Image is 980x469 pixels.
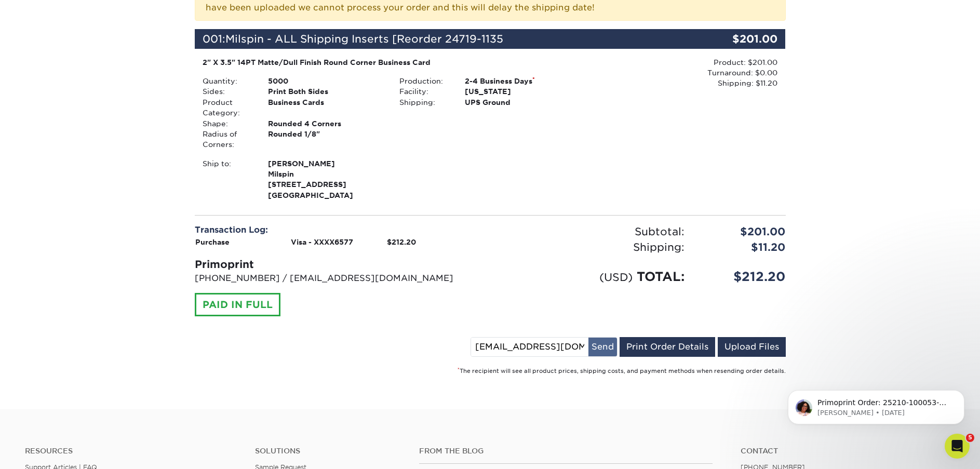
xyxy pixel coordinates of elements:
[490,239,692,255] div: Shipping:
[490,224,692,239] div: Subtotal:
[195,158,260,201] div: Ship to:
[195,293,280,317] div: PAID IN FULL
[741,447,955,455] a: Contact
[692,224,794,239] div: $201.00
[392,86,457,97] div: Facility:
[419,447,713,455] h4: From the Blog
[945,434,970,459] iframe: Intercom live chat
[195,272,482,285] p: [PHONE_NUMBER] / [EMAIL_ADDRESS][DOMAIN_NAME]
[392,97,457,108] div: Shipping:
[458,368,786,374] small: The recipient will see all product prices, shipping costs, and payment methods when resending ord...
[195,129,260,150] div: Radius of Corners:
[966,434,974,442] span: 5
[268,179,384,190] span: [STREET_ADDRESS]
[588,57,777,89] div: Product: $201.00 Turnaround: $0.00 Shipping: $11.20
[260,97,392,118] div: Business Cards
[457,76,588,86] div: 2-4 Business Days
[457,86,588,97] div: [US_STATE]
[195,86,260,97] div: Sides:
[195,97,260,118] div: Product Category:
[195,76,260,86] div: Quantity:
[599,271,633,284] small: (USD)
[255,447,404,455] h4: Solutions
[260,86,392,97] div: Print Both Sides
[203,57,581,68] div: 2" X 3.5" 14PT Matte/Dull Finish Round Corner Business Card
[772,368,980,441] iframe: Intercom notifications message
[195,257,482,272] div: Primoprint
[268,158,384,169] span: [PERSON_NAME]
[692,239,794,255] div: $11.20
[620,337,715,357] a: Print Order Details
[225,33,503,45] span: Milspin - ALL Shipping Inserts [Reorder 24719-1135
[637,269,684,284] span: TOTAL:
[718,337,786,357] a: Upload Files
[457,97,588,108] div: UPS Ground
[260,76,392,86] div: 5000
[692,267,794,286] div: $212.20
[25,447,239,455] h4: Resources
[260,129,392,150] div: Rounded 1/8"
[392,76,457,86] div: Production:
[195,238,230,246] strong: Purchase
[687,29,786,49] div: $201.00
[387,238,416,246] strong: $212.20
[268,169,384,179] span: Milspin
[291,238,353,246] strong: Visa - XXXX6577
[45,30,178,265] span: Primoprint Order: 25210-100053-47382 Good morning [PERSON_NAME], Our Quality Assurance Department...
[268,158,384,199] strong: [GEOGRAPHIC_DATA]
[195,29,687,49] div: 001:
[588,338,617,356] button: Send
[260,118,392,129] div: Rounded 4 Corners
[45,40,179,49] p: Message from Avery, sent 31w ago
[195,224,482,236] div: Transaction Log:
[195,118,260,129] div: Shape:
